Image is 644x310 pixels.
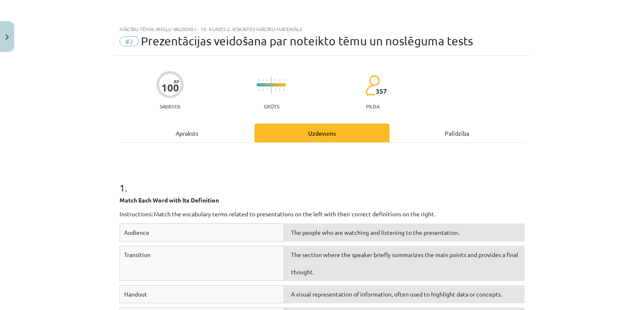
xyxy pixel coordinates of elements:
div: Uzdevums [254,123,390,142]
img: icon-short-line-57e1e144782c952c97e751825c79c345078a6d821885a25fce030b3d8c18986b.svg [262,89,263,91]
img: icon-short-line-57e1e144782c952c97e751825c79c345078a6d821885a25fce030b3d8c18986b.svg [258,79,259,81]
span: The section where the speaker briefly summarizes the main points and provides a final thought. [291,251,518,276]
h1: 1 . [119,167,525,193]
img: icon-short-line-57e1e144782c952c97e751825c79c345078a6d821885a25fce030b3d8c18986b.svg [258,89,259,91]
img: icon-short-line-57e1e144782c952c97e751825c79c345078a6d821885a25fce030b3d8c18986b.svg [275,79,276,81]
span: Handout [124,290,147,298]
span: Transition [124,251,151,258]
img: icon-short-line-57e1e144782c952c97e751825c79c345078a6d821885a25fce030b3d8c18986b.svg [279,79,280,81]
img: icon-short-line-57e1e144782c952c97e751825c79c345078a6d821885a25fce030b3d8c18986b.svg [267,89,267,91]
img: icon-short-line-57e1e144782c952c97e751825c79c345078a6d821885a25fce030b3d8c18986b.svg [267,79,267,81]
span: XP [174,79,179,84]
p: Saņemsi [156,103,184,109]
strong: Match Each Word with Its Definition [119,196,219,204]
div: Apraksts [119,123,254,142]
div: 100 [161,82,179,94]
img: icon-short-line-57e1e144782c952c97e751825c79c345078a6d821885a25fce030b3d8c18986b.svg [262,79,263,81]
p: Instructions: Match the vocabulary terms related to presentations on the left with their correct ... [119,210,525,218]
img: icon-long-line-d9ea69661e0d244f92f715978eff75569469978d946b2353a9bb055b3ed8787d.svg [271,77,272,93]
span: Audience [124,229,149,236]
p: pilda [366,103,379,109]
span: #2 [119,36,139,46]
img: icon-short-line-57e1e144782c952c97e751825c79c345078a6d821885a25fce030b3d8c18986b.svg [279,89,280,91]
img: icon-short-line-57e1e144782c952c97e751825c79c345078a6d821885a25fce030b3d8c18986b.svg [275,89,276,91]
span: 357 [376,87,387,95]
p: Grūts [264,103,279,109]
div: Palīdzība [390,123,525,142]
span: Prezentācijas veidošana par noteikto tēmu un noslēguma tests [141,34,473,48]
img: students-c634bb4e5e11cddfef0936a35e636f08e4e9abd3cc4e673bd6f9a4125e45ecb1.svg [365,75,380,96]
span: The people who are watching and listening to the presentation. [291,229,459,236]
span: A visual representation of information, often used to highlight data or concepts. [291,290,502,298]
img: icon-close-lesson-0947bae3869378f0d4975bcd49f059093ad1ed9edebbc8119c70593378902aed.svg [5,34,9,40]
div: Mācību tēma: Angļu valodas i - 10. klases 2. ieskaites mācību materiāls [119,26,525,32]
